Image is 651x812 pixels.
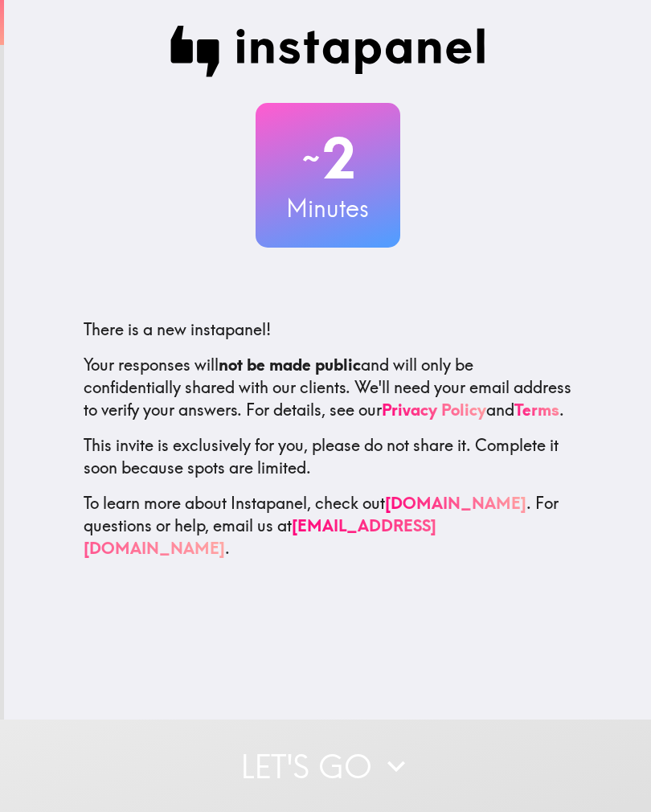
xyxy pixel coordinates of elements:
a: Privacy Policy [382,400,486,420]
h3: Minutes [256,191,400,225]
p: To learn more about Instapanel, check out . For questions or help, email us at . [84,492,572,560]
a: [DOMAIN_NAME] [385,493,526,513]
h2: 2 [256,125,400,191]
span: There is a new instapanel! [84,319,271,339]
img: Instapanel [170,26,485,77]
p: Your responses will and will only be confidentially shared with our clients. We'll need your emai... [84,354,572,421]
p: This invite is exclusively for you, please do not share it. Complete it soon because spots are li... [84,434,572,479]
a: Terms [514,400,559,420]
span: ~ [300,134,322,182]
b: not be made public [219,355,361,375]
a: [EMAIL_ADDRESS][DOMAIN_NAME] [84,515,436,558]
